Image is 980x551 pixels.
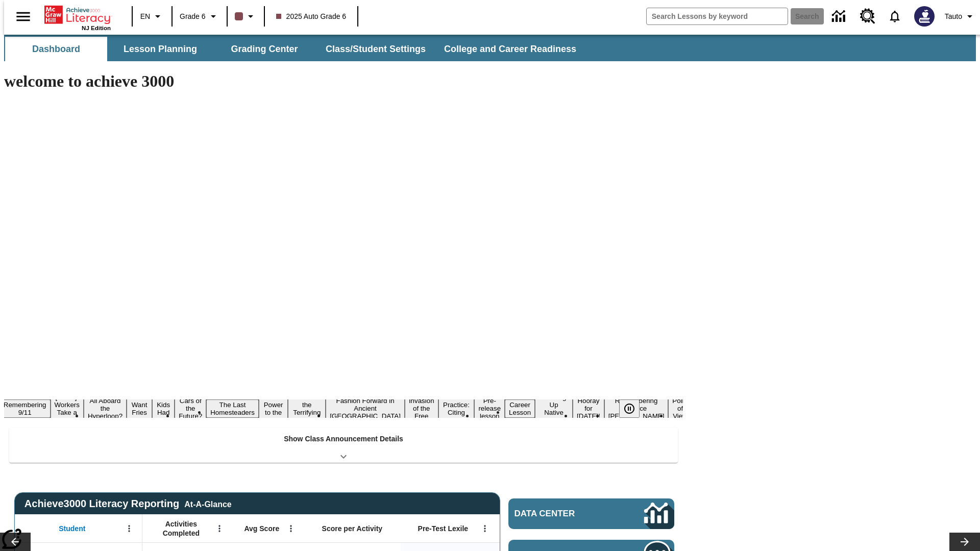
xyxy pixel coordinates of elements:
a: Resource Center, Will open in new tab [854,3,881,30]
a: Home [44,5,111,25]
button: Grading Center [213,37,315,61]
span: EN [140,11,150,22]
button: Class/Student Settings [317,37,434,61]
button: Open Menu [283,521,299,536]
button: Open side menu [8,2,38,32]
span: 2025 Auto Grade 6 [276,11,347,22]
div: Home [44,4,111,31]
button: Open Menu [212,521,227,536]
input: search field [647,8,788,24]
span: Achieve3000 Literacy Reporting [24,498,232,510]
div: At-A-Glance [184,498,231,509]
button: Slide 10 Attack of the Terrifying Tomatoes [288,392,326,425]
button: Slide 18 Remembering Justice O'Connor [604,395,669,421]
a: Notifications [881,3,908,30]
div: Show Class Announcement Details [9,428,678,463]
a: Data Center [826,3,854,31]
p: Show Class Announcement Details [284,434,403,444]
button: Slide 6 Dirty Jobs Kids Had To Do [152,384,175,433]
button: Slide 4 All Aboard the Hyperloop? [84,395,127,421]
button: Slide 8 The Last Homesteaders [206,399,259,418]
span: Tauto [945,11,962,22]
span: Data Center [514,509,610,519]
button: Slide 13 Mixed Practice: Citing Evidence [438,392,475,425]
img: Avatar [914,6,935,27]
button: Slide 7 Cars of the Future? [175,395,206,421]
span: Pre-Test Lexile [418,524,469,533]
button: Lesson Planning [109,37,211,61]
button: Class color is dark brown. Change class color [231,7,261,26]
button: Slide 11 Fashion Forward in Ancient Rome [326,395,405,421]
button: Slide 15 Career Lesson [505,399,535,418]
span: Score per Activity [322,524,383,533]
button: Slide 14 Pre-release lesson [474,395,505,421]
span: Student [59,524,85,533]
a: Data Center [508,498,674,529]
button: Slide 16 Cooking Up Native Traditions [535,392,573,425]
button: Slide 3 Labor Day: Workers Take a Stand [51,392,84,425]
button: Lesson carousel, Next [949,533,980,551]
button: Slide 9 Solar Power to the People [259,392,288,425]
div: SubNavbar [4,37,585,61]
span: Avg Score [244,524,279,533]
button: Select a new avatar [908,3,941,30]
span: Grade 6 [180,11,206,22]
button: Grade: Grade 6, Select a grade [176,7,224,26]
button: College and Career Readiness [436,37,584,61]
h1: welcome to achieve 3000 [4,72,683,91]
div: Pause [619,399,650,418]
button: Slide 5 Do You Want Fries With That? [127,384,152,433]
button: Slide 12 The Invasion of the Free CD [405,388,438,429]
button: Pause [619,399,640,418]
button: Slide 19 Point of View [668,395,692,421]
button: Profile/Settings [941,7,980,26]
div: SubNavbar [4,35,976,61]
span: NJ Edition [82,25,111,31]
span: Activities Completed [148,519,215,538]
button: Open Menu [477,521,493,536]
button: Dashboard [5,37,107,61]
button: Language: EN, Select a language [136,7,168,26]
button: Slide 17 Hooray for Constitution Day! [573,395,604,421]
button: Open Menu [121,521,137,536]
